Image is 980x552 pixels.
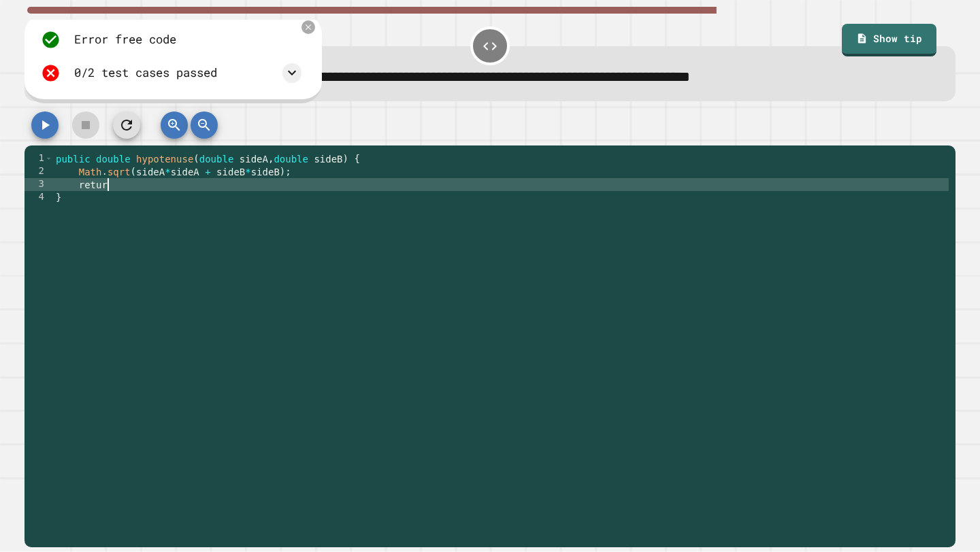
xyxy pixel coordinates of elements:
[24,165,53,178] div: 2
[24,178,53,191] div: 3
[74,64,217,82] div: 0/2 test cases passed
[842,24,937,57] a: Show tip
[74,31,176,48] div: Error free code
[45,152,52,165] span: Toggle code folding, rows 1 through 4
[24,191,53,204] div: 4
[24,152,53,165] div: 1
